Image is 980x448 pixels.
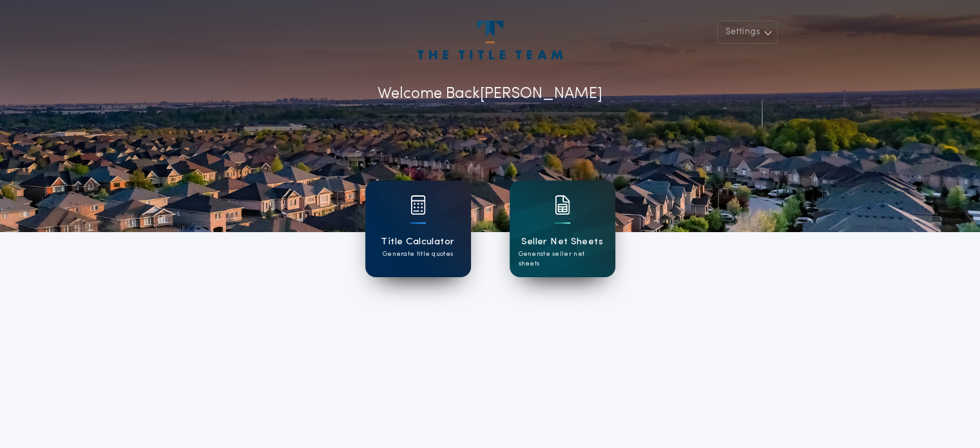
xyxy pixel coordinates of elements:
button: Settings [717,21,778,44]
img: account-logo [418,21,562,59]
h1: Seller Net Sheets [521,235,603,249]
p: Generate title quotes [383,249,453,259]
h1: Title Calculator [381,235,454,249]
a: card iconTitle CalculatorGenerate title quotes [365,180,471,277]
p: Welcome Back [PERSON_NAME] [378,83,602,106]
img: card icon [555,195,570,215]
img: card icon [410,195,426,215]
a: card iconSeller Net SheetsGenerate seller net sheets [510,180,615,277]
p: Generate seller net sheets [519,249,606,269]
